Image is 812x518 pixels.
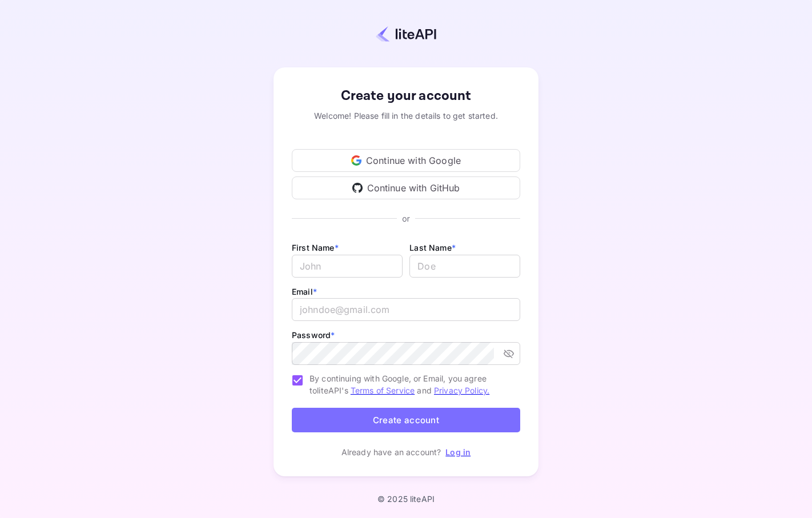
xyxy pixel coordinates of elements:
[292,86,520,106] div: Create your account
[434,386,489,395] a: Privacy Policy.
[309,372,511,396] span: By continuing with Google, or Email, you agree to liteAPI's and
[292,298,520,321] input: johndoe@gmail.com
[292,287,317,296] label: Email
[376,26,436,42] img: liteapi
[409,255,520,278] input: Doe
[292,408,520,432] button: Create account
[341,446,441,458] p: Already have an account?
[292,176,520,199] div: Continue with GitHub
[351,386,415,395] a: Terms of Service
[377,494,435,504] p: © 2025 liteAPI
[409,243,456,252] label: Last Name
[445,447,471,457] a: Log in
[292,255,403,278] input: John
[292,110,520,122] div: Welcome! Please fill in the details to get started.
[292,330,335,340] label: Password
[292,243,339,252] label: First Name
[499,343,519,364] button: toggle password visibility
[292,149,520,172] div: Continue with Google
